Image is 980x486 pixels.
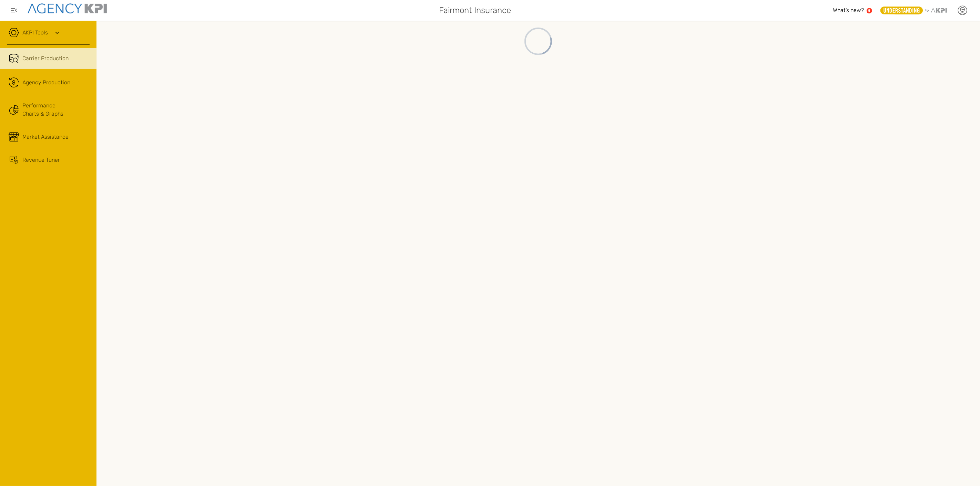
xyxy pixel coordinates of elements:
span: Fairmont Insurance [439,4,511,17]
div: Revenue Tuner [22,156,60,164]
a: AKPI Tools [22,29,48,37]
span: What’s new? [833,7,864,13]
img: agencykpi-logo-550x69-2d9e3fa8.png [28,3,107,13]
text: 5 [868,9,870,12]
div: Market Assistance [22,133,69,141]
a: 5 [867,8,872,13]
span: Agency Production [22,78,70,87]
